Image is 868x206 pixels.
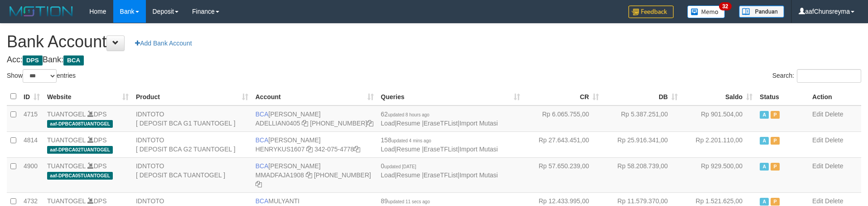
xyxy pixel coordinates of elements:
a: TUANTOGEL [47,197,86,205]
a: TUANTOGEL [47,136,86,144]
span: Active [760,137,769,145]
td: IDNTOTO [ DEPOSIT BCA G2 TUANTOGEL ] [132,131,252,157]
a: Edit [812,136,823,144]
td: DPS [43,106,132,132]
label: Show entries [7,69,76,83]
a: Copy 3420754778 to clipboard [354,146,360,153]
span: 158 [381,136,431,144]
span: | | | [381,111,498,127]
a: Copy 4062282031 to clipboard [256,181,262,188]
th: ID: activate to sort column ascending [20,88,43,106]
span: aaf-DPBCA08TUANTOGEL [47,120,113,128]
a: TUANTOGEL [47,162,86,170]
a: HENRYKUS1607 [256,146,305,153]
span: Paused [771,163,780,171]
span: | | | [381,136,498,153]
th: Queries: activate to sort column ascending [377,88,524,106]
th: DB: activate to sort column ascending [603,88,681,106]
a: Copy HENRYKUS1607 to clipboard [306,146,313,153]
th: Account: activate to sort column ascending [252,88,377,106]
th: Product: activate to sort column ascending [132,88,252,106]
td: DPS [43,131,132,157]
h1: Bank Account [7,33,861,51]
span: updated [DATE] [384,164,416,169]
span: BCA [256,162,269,170]
span: BCA [256,111,269,118]
td: 4814 [20,131,43,157]
td: DPS [43,157,132,192]
span: 32 [719,2,731,10]
span: DPS [23,55,43,65]
span: Paused [771,198,780,206]
img: panduan.png [739,5,784,18]
a: EraseTFList [424,171,458,179]
a: Edit [812,162,823,170]
a: Resume [396,171,420,179]
a: Add Bank Account [129,35,198,51]
td: Rp 58.208.739,00 [603,157,681,192]
td: Rp 901.504,00 [681,106,756,132]
td: Rp 57.650.239,00 [524,157,603,192]
a: Load [381,146,395,153]
td: Rp 2.201.110,00 [681,131,756,157]
a: EraseTFList [424,120,458,127]
img: Feedback.jpg [628,5,674,18]
span: aaf-DPBCA05TUANTOGEL [47,172,113,180]
a: Load [381,120,395,127]
a: Import Mutasi [459,120,498,127]
a: Import Mutasi [459,171,498,179]
a: TUANTOGEL [47,111,86,118]
span: 62 [381,111,429,118]
td: Rp 929.500,00 [681,157,756,192]
th: Website: activate to sort column ascending [43,88,132,106]
select: Showentries [23,69,57,83]
span: BCA [256,136,269,144]
td: Rp 6.065.755,00 [524,106,603,132]
input: Search: [797,69,861,83]
a: Delete [825,197,843,205]
td: Rp 27.643.451,00 [524,131,603,157]
span: updated 8 hours ago [388,112,429,117]
a: Delete [825,162,843,170]
a: Resume [396,120,420,127]
span: Active [760,163,769,171]
td: 4900 [20,157,43,192]
a: Edit [812,197,823,205]
span: Paused [771,111,780,119]
span: 89 [381,197,430,205]
span: BCA [256,197,269,205]
a: EraseTFList [424,146,458,153]
td: [PERSON_NAME] [PHONE_NUMBER] [252,157,377,192]
span: 0 [381,162,416,170]
th: CR: activate to sort column ascending [524,88,603,106]
td: Rp 5.387.251,00 [603,106,681,132]
span: Active [760,198,769,206]
span: Active [760,111,769,119]
span: | | | [381,162,498,179]
span: aaf-DPBCA02TUANTOGEL [47,146,113,154]
td: IDNTOTO [ DEPOSIT BCA G1 TUANTOGEL ] [132,106,252,132]
td: [PERSON_NAME] 342-075-4778 [252,131,377,157]
a: Copy ADELLIAN0405 to clipboard [302,120,308,127]
a: Delete [825,111,843,118]
td: [PERSON_NAME] [PHONE_NUMBER] [252,106,377,132]
a: Delete [825,136,843,144]
a: MMADFAJA1908 [256,171,304,179]
a: Copy 5655032115 to clipboard [367,120,373,127]
th: Status [756,88,809,106]
img: MOTION_logo.png [7,5,76,18]
span: updated 4 mins ago [391,138,431,143]
a: ADELLIAN0405 [256,120,300,127]
img: Button%20Memo.svg [687,5,725,18]
a: Resume [396,146,420,153]
span: Paused [771,137,780,145]
a: Edit [812,111,823,118]
label: Search: [772,69,861,83]
td: Rp 25.916.341,00 [603,131,681,157]
span: BCA [63,55,84,65]
td: 4715 [20,106,43,132]
h4: Acc: Bank: [7,55,861,65]
a: Copy MMADFAJA1908 to clipboard [306,171,312,179]
a: Load [381,171,395,179]
th: Saldo: activate to sort column ascending [681,88,756,106]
